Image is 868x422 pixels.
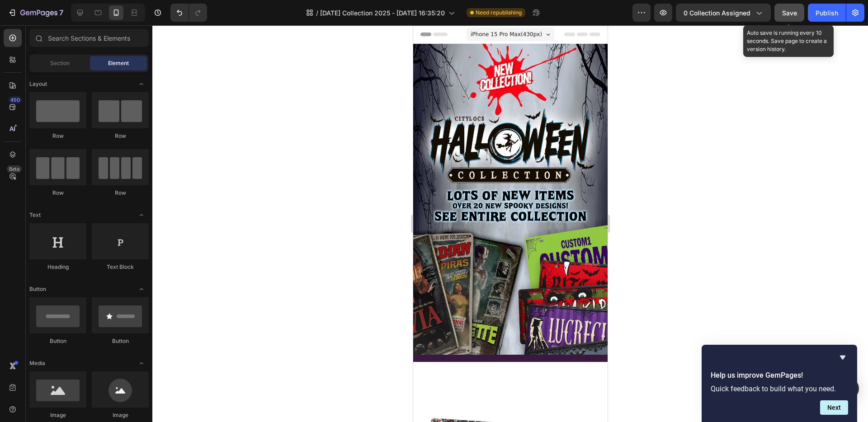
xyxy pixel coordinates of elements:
[413,25,608,422] iframe: Design area
[837,352,848,363] button: Hide survey
[170,4,207,22] div: Undo/Redo
[4,4,67,22] button: 7
[684,8,750,18] span: 0 collection assigned
[29,189,86,197] div: Row
[774,4,804,22] button: Save
[134,208,149,222] span: Toggle open
[29,263,86,271] div: Heading
[29,359,45,367] span: Media
[134,282,149,296] span: Toggle open
[92,411,149,419] div: Image
[29,337,86,345] div: Button
[92,189,149,197] div: Row
[816,8,838,18] div: Publish
[29,132,86,140] div: Row
[820,400,848,415] button: Next question
[476,9,522,17] span: Need republishing
[50,59,70,67] span: Section
[108,59,129,67] span: Element
[316,8,318,18] span: /
[134,77,149,91] span: Toggle open
[29,285,46,293] span: Button
[320,8,445,18] span: [DATE] Collection 2025 - [DATE] 16:35:20
[711,370,848,381] h2: Help us improve GemPages!
[92,132,149,140] div: Row
[808,4,846,22] button: Publish
[29,29,149,47] input: Search Sections & Elements
[7,165,22,173] div: Beta
[711,352,848,415] div: Help us improve GemPages!
[29,411,86,419] div: Image
[9,96,22,103] div: 450
[676,4,771,22] button: 0 collection assigned
[782,9,797,17] span: Save
[134,356,149,370] span: Toggle open
[29,211,41,219] span: Text
[92,263,149,271] div: Text Block
[92,337,149,345] div: Button
[29,80,47,88] span: Layout
[711,384,848,393] p: Quick feedback to build what you need.
[59,7,63,18] p: 7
